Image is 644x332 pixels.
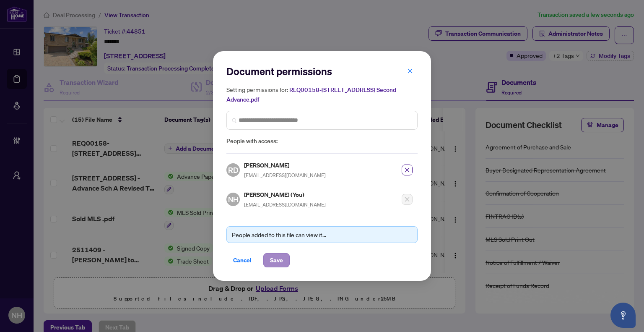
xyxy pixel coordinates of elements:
div: People added to this file can view it... [232,230,412,239]
span: Cancel [233,254,252,267]
button: Cancel [226,253,258,267]
h2: Document permissions [226,65,418,78]
h5: [PERSON_NAME] (You) [244,190,326,199]
span: RD [228,164,239,176]
span: Save [270,254,283,267]
button: Open asap [610,303,636,328]
img: search_icon [232,118,237,123]
span: close [404,167,410,173]
h5: [PERSON_NAME] [244,160,326,170]
span: NH [228,194,238,205]
button: Save [263,253,290,267]
h5: Setting permissions for: [226,85,418,104]
span: [EMAIL_ADDRESS][DOMAIN_NAME] [244,172,326,178]
span: People with access: [226,136,418,146]
span: [EMAIL_ADDRESS][DOMAIN_NAME] [244,201,326,208]
span: REQ00158-[STREET_ADDRESS] Second Advance.pdf [226,86,396,103]
span: close [407,68,413,74]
